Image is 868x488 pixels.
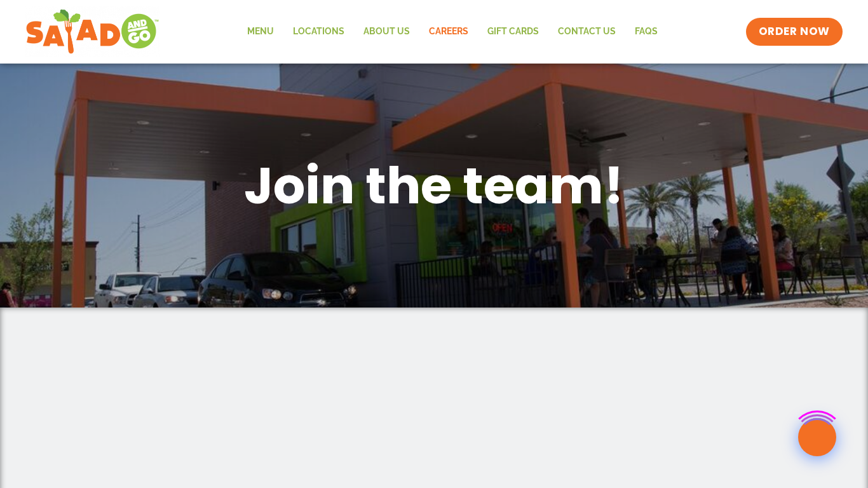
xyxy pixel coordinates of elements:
[283,17,354,46] a: Locations
[25,6,159,57] img: new-SAG-logo-768×292
[104,152,764,219] h1: Join the team!
[419,17,478,46] a: Careers
[238,17,283,46] a: Menu
[548,17,625,46] a: Contact Us
[625,17,667,46] a: FAQs
[478,17,548,46] a: GIFT CARDS
[238,17,667,46] nav: Menu
[759,24,830,39] span: ORDER NOW
[746,18,843,46] a: ORDER NOW
[354,17,419,46] a: About Us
